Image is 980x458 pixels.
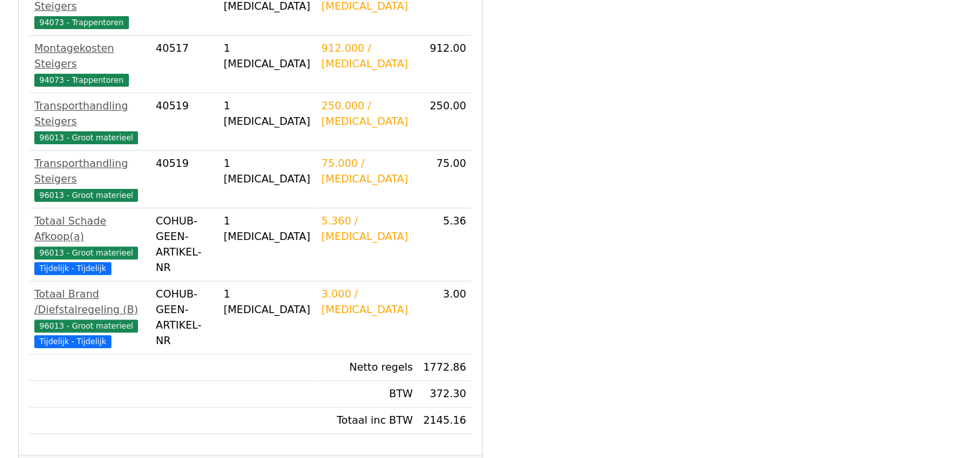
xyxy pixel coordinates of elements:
[223,98,311,129] div: 1 [MEDICAL_DATA]
[321,156,413,187] div: 75.000 / [MEDICAL_DATA]
[34,287,146,318] div: Totaal Brand /Diefstalregeling (B)
[321,98,413,129] div: 250.000 / [MEDICAL_DATA]
[223,156,311,187] div: 1 [MEDICAL_DATA]
[316,381,418,408] td: BTW
[34,287,146,349] a: Totaal Brand /Diefstalregeling (B)96013 - Groot materieel Tijdelijk - Tijdelijk
[151,281,219,354] td: COHUB-GEEN-ARTIKEL-NR
[34,189,138,202] span: 96013 - Groot materieel
[34,262,111,275] span: Tijdelijk - Tijdelijk
[34,156,146,187] div: Transporthandling Steigers
[151,93,219,151] td: 40519
[34,335,111,348] span: Tijdelijk - Tijdelijk
[34,131,138,144] span: 96013 - Groot materieel
[418,281,471,354] td: 3.00
[34,213,146,276] a: Totaal Schade Afkoop(a)96013 - Groot materieel Tijdelijk - Tijdelijk
[151,208,219,281] td: COHUB-GEEN-ARTIKEL-NR
[223,41,311,72] div: 1 [MEDICAL_DATA]
[151,151,219,208] td: 40519
[321,287,413,318] div: 3.000 / [MEDICAL_DATA]
[418,354,471,381] td: 1772.86
[34,41,146,87] a: Montagekosten Steigers94073 - Trappentoren
[34,16,129,29] span: 94073 - Trappentoren
[151,36,219,93] td: 40517
[316,408,418,434] td: Totaal inc BTW
[418,93,471,151] td: 250.00
[34,320,138,333] span: 96013 - Groot materieel
[321,213,413,245] div: 5.360 / [MEDICAL_DATA]
[223,287,311,318] div: 1 [MEDICAL_DATA]
[34,98,146,145] a: Transporthandling Steigers96013 - Groot materieel
[321,41,413,72] div: 912.000 / [MEDICAL_DATA]
[223,213,311,245] div: 1 [MEDICAL_DATA]
[418,36,471,93] td: 912.00
[418,381,471,408] td: 372.30
[418,151,471,208] td: 75.00
[34,98,146,129] div: Transporthandling Steigers
[34,246,138,259] span: 96013 - Groot materieel
[418,208,471,281] td: 5.36
[34,213,146,245] div: Totaal Schade Afkoop(a)
[34,41,146,72] div: Montagekosten Steigers
[34,156,146,202] a: Transporthandling Steigers96013 - Groot materieel
[316,354,418,381] td: Netto regels
[34,74,129,87] span: 94073 - Trappentoren
[418,408,471,434] td: 2145.16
